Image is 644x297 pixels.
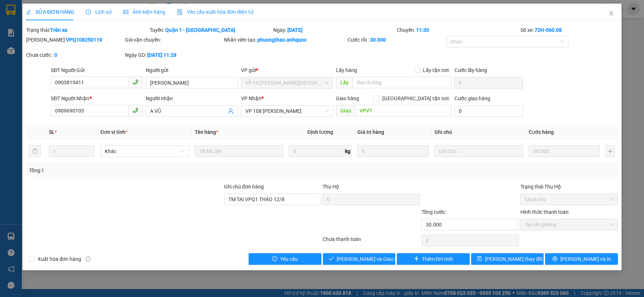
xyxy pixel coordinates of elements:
div: VP gửi [241,66,333,74]
b: Trên xe [50,27,67,33]
label: Cước lấy hàng [454,67,487,73]
button: Close [601,4,622,24]
label: Hình thức thanh toán [520,209,569,215]
span: Thu Hộ [323,184,339,190]
b: [DATE] [287,27,303,33]
span: Giao [336,105,355,116]
b: Quận 1 - [GEOGRAPHIC_DATA] [165,27,235,33]
span: Định lượng [307,129,333,135]
input: 0 [529,145,600,157]
div: Trạng thái Thu Hộ [520,183,618,191]
span: [PERSON_NAME] thay đổi [485,255,543,263]
span: [GEOGRAPHIC_DATA] tận nơi [379,94,452,102]
input: Cước lấy hàng [454,77,523,89]
label: Cước giao hàng [454,96,490,101]
div: Ngày GD: [125,51,223,59]
span: Khác [105,146,184,157]
span: close [608,10,614,16]
span: Lấy hàng [336,67,357,73]
input: VD: Bàn, Ghế [195,145,283,157]
span: Yêu cầu xuất hóa đơn điện tử [177,9,253,15]
span: printer [552,256,557,262]
b: 72H-060.08 [535,27,562,33]
b: 11:30 [416,27,429,33]
button: save[PERSON_NAME] thay đổi [471,253,544,265]
div: [PERSON_NAME]: [26,36,124,44]
div: Tuyến: [149,26,273,34]
span: Lấy [336,77,353,88]
span: save [477,256,482,262]
th: Ghi chú [432,125,526,139]
b: VPQ108250119 [66,37,102,43]
div: Người nhận [146,94,238,102]
b: [DATE] 11:28 [147,52,176,58]
span: SỬA ĐƠN HÀNG [26,9,74,15]
span: phone [133,107,138,113]
div: Số xe: [520,26,619,34]
span: Giao hàng [336,96,359,101]
span: VP Nhận [241,96,261,101]
div: Trạng thái: [25,26,149,34]
span: clock-circle [86,9,91,14]
button: printer[PERSON_NAME] và In [545,253,618,265]
span: VP 108 Lê Hồng Phong - Vũng Tàu [245,106,329,116]
span: [PERSON_NAME] và Giao hàng [337,255,406,263]
span: exclamation-circle [272,256,277,262]
button: exclamation-circleYêu cầu [249,253,321,265]
span: check [329,256,334,262]
button: delete [29,145,41,157]
span: Đơn vị tính [100,129,128,135]
b: 30.000 [370,37,386,43]
span: kg [344,145,352,157]
span: user-add [228,108,234,114]
span: Tổng cước [421,209,445,215]
span: Xuất hóa đơn hàng [35,255,84,263]
span: Thêm ĐH mới [422,255,453,263]
div: Ngày: [273,26,396,34]
div: Người gửi [146,66,238,74]
span: Cước hàng [529,129,554,135]
span: Chưa thu [525,194,614,205]
input: Ghi chú đơn hàng [224,194,321,205]
span: picture [123,9,128,14]
span: info-circle [86,256,91,262]
span: Lấy tận nơi [420,66,452,74]
div: Chuyến: [396,26,520,34]
button: check[PERSON_NAME] và Giao hàng [323,253,396,265]
span: phone [133,79,138,85]
button: plus [606,145,615,157]
div: SĐT Người Gửi [51,66,143,74]
b: 0 [54,52,57,58]
div: Cước rồi : [348,36,445,44]
div: Nhân viên tạo: [224,36,346,44]
input: Cước giao hàng [454,105,523,117]
div: Tổng: 1 [29,166,249,174]
div: SĐT Người Nhận [51,94,143,102]
img: icon [177,9,183,15]
span: SL [49,129,55,135]
span: Tại văn phòng [525,219,614,230]
span: Lịch sử [86,9,112,15]
label: Ghi chú đơn hàng [224,184,264,190]
button: plusThêm ĐH mới [397,253,470,265]
span: Tên hàng [195,129,218,135]
b: phuongthao.anhquoc [257,37,307,43]
div: Chưa cước : [26,51,124,59]
div: Chưa thanh toán [322,235,421,248]
div: Gói vận chuyển: [125,36,223,44]
span: Giá trị hàng [357,129,384,135]
input: Dọc đường [353,77,452,88]
span: [PERSON_NAME] và In [560,255,611,263]
input: 0 [357,145,429,157]
span: Ảnh kiện hàng [123,9,165,15]
span: plus [414,256,419,262]
span: VP 18 Nguyễn Thái Bình - Quận 1 [245,77,329,88]
input: Ghi Chú [435,145,523,157]
input: Dọc đường [355,105,452,116]
span: edit [26,9,31,14]
span: Yêu cầu [280,255,298,263]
